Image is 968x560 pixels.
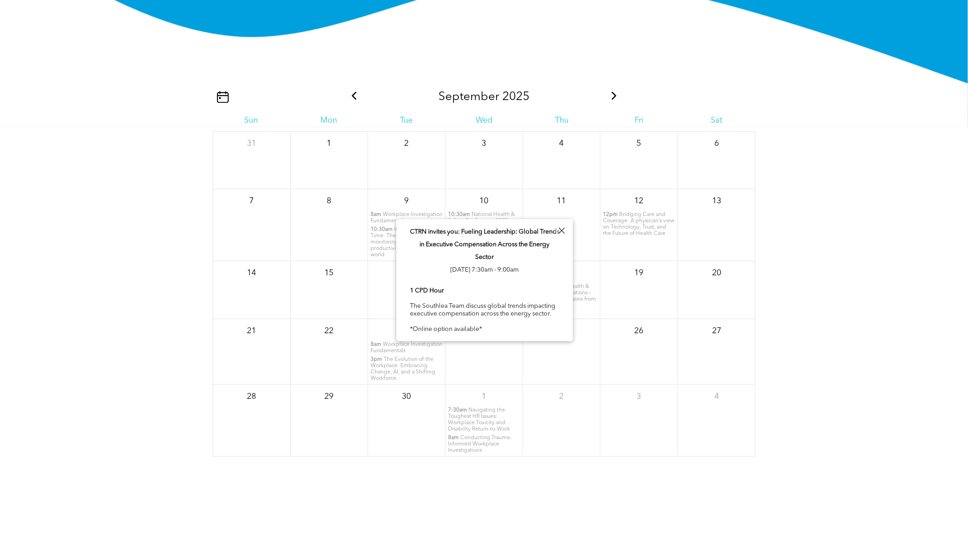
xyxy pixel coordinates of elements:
p: 12 [631,193,647,209]
div: Mon [290,115,367,125]
p: 5 [631,135,647,152]
p: 3 [476,135,492,152]
span: September [438,91,499,103]
p: 3 [631,388,647,405]
span: Bridging Care and Coverage: A physician’s view on Technology, Trust, and the Future of Health Care [603,212,674,236]
p: 14 [243,265,260,281]
span: The Evolution of the Workplace: Embracing Change, AI, and a Shifting Workforce [371,357,435,381]
div: The Southlea Team discuss global trends impacting executive compensation across the energy sector... [410,286,559,349]
span: National Health & Safety Conference 2025 [448,212,515,224]
span: 10:30am [371,226,393,233]
p: 26 [631,323,647,339]
p: 30 [398,388,414,405]
p: 11 [554,193,570,209]
div: Tue [367,115,445,125]
p: 2 [554,388,570,405]
span: Conducting Trauma-Informed Workplace Investigations [448,435,511,453]
span: Workplace Investigation Fundamentals [371,342,443,354]
span: 8am [448,435,459,441]
b: 1 CPD Hour [410,287,444,294]
p: 2 [398,135,414,152]
p: 29 [321,388,337,405]
span: [DATE] 7:30am - 9:00am [451,267,519,273]
div: Sun [212,115,290,125]
span: Navigating the Toughest HR Issues: Workplace Toxicity and Disability Return-to-Work [448,407,510,432]
div: Wed [445,115,523,125]
p: 28 [243,388,260,405]
p: 9 [398,193,414,209]
p: 13 [708,193,725,209]
span: 3pm [371,356,382,363]
p: 19 [631,265,647,281]
p: 4 [708,388,725,405]
p: 4 [554,135,570,152]
span: Workplace Investigation Fundamentals [371,212,443,224]
span: 10:30am [448,211,470,218]
div: Fri [601,115,678,125]
p: 15 [321,265,337,281]
span: 2025 [502,91,530,103]
span: 7:30am [448,407,467,413]
span: 12pm [603,211,618,218]
p: 6 [708,135,725,152]
p: 10 [476,193,492,209]
div: Sat [678,115,756,125]
p: 1 [321,135,337,152]
span: 8am [371,341,381,348]
p: 31 [243,135,260,152]
p: 21 [243,323,260,339]
span: CTRN invites you: Fueling Leadership: Global Trends in Executive Compensation Across the Energy S... [410,229,559,260]
div: Thu [523,115,600,125]
p: 7 [243,193,260,209]
p: 27 [708,323,725,339]
p: 22 [321,323,337,339]
span: 8am [371,211,381,218]
p: 1 [476,388,492,405]
p: 20 [708,265,725,281]
p: 8 [321,193,337,209]
span: It’s a Matter of Time: The latest on monitoring, time theft, and productivity in a digital world [371,227,438,258]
